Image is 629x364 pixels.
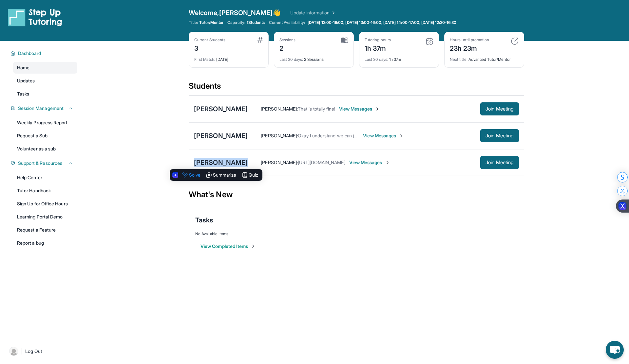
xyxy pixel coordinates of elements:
[375,106,380,112] img: Chevron-Right
[25,348,42,355] span: Log Out
[298,106,335,112] span: That is totally fine!
[261,160,298,165] span: [PERSON_NAME] :
[399,133,404,138] img: Chevron-Right
[450,53,519,62] div: Advanced Tutor/Mentor
[13,211,77,223] a: Learning Portal Demo
[21,347,23,355] span: |
[363,132,404,139] span: View Messages
[486,134,514,138] span: Join Meeting
[279,43,296,53] div: 2
[189,81,524,95] div: Students
[279,57,303,62] span: Last 30 days :
[349,159,390,166] span: View Messages
[194,131,248,140] div: [PERSON_NAME]
[13,237,77,249] a: Report a bug
[480,102,519,115] button: Join Meeting
[290,9,336,16] a: Update Information
[18,105,64,112] span: Session Management
[480,156,519,169] button: Join Meeting
[13,117,77,129] a: Weekly Progress Report
[298,133,560,138] span: Okay I understand we can just reschedule for [DATE] at the same time and have a longer session so...
[13,62,77,74] a: Home
[15,160,73,166] button: Support & Resources
[13,130,77,142] a: Request a Sub
[257,37,263,43] img: card
[365,57,388,62] span: Last 30 days :
[189,180,524,209] div: What's New
[194,43,225,53] div: 3
[17,64,29,71] span: Home
[15,50,73,57] button: Dashboard
[306,20,458,25] a: [DATE] 13:00-16:00, [DATE] 13:00-16:00, [DATE] 14:00-17:00, [DATE] 12:30-16:30
[199,20,223,25] span: Tutor/Mentor
[194,53,263,62] div: [DATE]
[341,37,348,43] img: card
[480,129,519,142] button: Join Meeting
[189,20,198,25] span: Title:
[194,57,215,62] span: First Match :
[195,216,213,225] span: Tasks
[13,172,77,183] a: Help Center
[18,50,41,57] span: Dashboard
[261,106,298,112] span: [PERSON_NAME] :
[13,75,77,87] a: Updates
[13,198,77,210] a: Sign Up for Office Hours
[15,105,73,112] button: Session Management
[17,91,29,97] span: Tasks
[330,9,336,16] img: Chevron Right
[194,37,225,43] div: Current Students
[426,37,433,45] img: card
[13,143,77,155] a: Volunteer as a sub
[13,185,77,197] a: Tutor Handbook
[13,88,77,100] a: Tasks
[298,160,345,165] span: [URL][DOMAIN_NAME]
[486,161,514,165] span: Join Meeting
[194,158,248,167] div: [PERSON_NAME]
[7,344,77,358] a: |Log Out
[511,37,519,45] img: card
[261,133,298,138] span: [PERSON_NAME] :
[450,37,489,43] div: Hours until promotion
[247,20,265,25] span: 1 Students
[8,8,62,26] img: logo
[486,107,514,111] span: Join Meeting
[365,53,433,62] div: 1h 37m
[269,20,305,25] span: Current Availability:
[450,57,467,62] span: Next title :
[450,43,489,53] div: 23h 23m
[365,37,391,43] div: Tutoring hours
[17,78,35,84] span: Updates
[189,8,281,17] span: Welcome, [PERSON_NAME] 👋
[194,104,248,113] div: [PERSON_NAME]
[200,243,256,250] button: View Completed Items
[339,106,380,112] span: View Messages
[365,43,391,53] div: 1h 37m
[18,160,62,166] span: Support & Resources
[308,20,456,25] span: [DATE] 13:00-16:00, [DATE] 13:00-16:00, [DATE] 14:00-17:00, [DATE] 12:30-16:30
[195,231,518,236] div: No Available Items
[279,53,348,62] div: 2 Sessions
[606,341,624,359] button: chat-button
[9,347,18,356] img: user-img
[279,37,296,43] div: Sessions
[385,160,390,165] img: Chevron-Right
[227,20,245,25] span: Capacity:
[13,224,77,236] a: Request a Feature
